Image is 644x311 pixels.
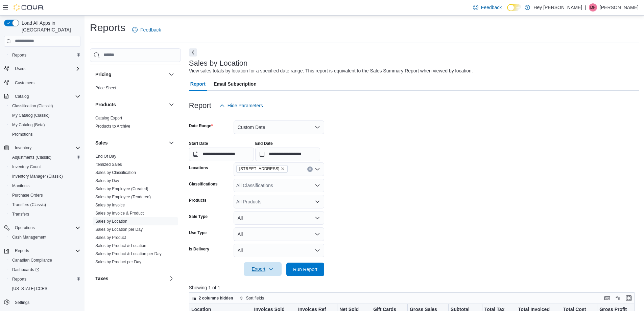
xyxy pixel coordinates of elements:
[246,295,264,301] span: Sort fields
[234,120,324,134] button: Custom Date
[7,162,83,172] button: Inventory Count
[589,3,597,12] div: Dawna Fuller
[12,202,46,207] span: Transfers (Classic)
[95,170,136,175] span: Sales by Classification
[95,275,166,282] button: Taxes
[15,80,34,86] span: Customers
[12,144,34,152] button: Inventory
[95,235,126,240] a: Sales by Product
[9,201,49,209] a: Transfers (Classic)
[9,111,80,119] span: My Catalog (Classic)
[95,86,116,90] a: Price Sheet
[190,77,206,91] span: Report
[189,67,473,74] div: View sales totals by location for a specified date range. This report is equivalent to the Sales ...
[248,262,278,276] span: Export
[307,166,313,172] button: Clear input
[1,143,83,153] button: Inventory
[12,132,33,137] span: Promotions
[7,101,83,111] button: Classification (Classic)
[9,275,80,283] span: Reports
[234,244,324,257] button: All
[286,263,324,276] button: Run Report
[255,148,320,161] input: Press the down key to open a popover containing a calendar.
[585,3,586,12] p: |
[189,123,213,129] label: Date Range
[237,294,267,302] button: Sort fields
[234,211,324,225] button: All
[7,232,83,242] button: Cash Management
[15,300,29,305] span: Settings
[315,183,320,188] button: Open list of options
[95,275,109,282] h3: Taxes
[614,294,622,302] button: Display options
[9,111,52,119] a: My Catalog (Classic)
[15,66,25,71] span: Users
[9,210,32,218] a: Transfers
[9,256,80,264] span: Canadian Compliance
[293,266,317,273] span: Run Report
[9,121,80,129] span: My Catalog (Beta)
[95,210,144,216] span: Sales by Invoice & Product
[7,172,83,181] button: Inventory Manager (Classic)
[7,153,83,162] button: Adjustments (Classic)
[95,251,162,256] a: Sales by Product & Location per Day
[189,181,218,187] label: Classifications
[189,48,197,57] button: Next
[12,65,28,73] button: Users
[315,166,320,172] button: Open list of options
[9,182,80,190] span: Manifests
[7,256,83,265] button: Canadian Compliance
[95,202,125,208] span: Sales by Invoice
[12,193,43,198] span: Purchase Orders
[14,4,44,11] img: Cova
[9,233,49,241] a: Cash Management
[15,225,35,230] span: Operations
[1,64,83,73] button: Users
[189,284,639,291] p: Showing 1 of 1
[12,276,26,282] span: Reports
[9,256,55,264] a: Canadian Compliance
[217,99,266,112] button: Hide Parameters
[95,154,116,159] a: End Of Day
[95,116,122,120] a: Catalog Export
[9,153,54,161] a: Adjustments (Classic)
[9,201,80,209] span: Transfers (Classic)
[244,262,282,276] button: Export
[228,102,263,109] span: Hide Parameters
[95,71,166,78] button: Pricing
[189,214,208,219] label: Sale Type
[167,139,175,147] button: Sales
[189,246,209,252] label: Is Delivery
[189,59,248,67] h3: Sales by Location
[90,114,181,133] div: Products
[15,248,29,253] span: Reports
[12,286,47,291] span: [US_STATE] CCRS
[189,102,211,110] h3: Report
[9,102,80,110] span: Classification (Classic)
[15,145,31,151] span: Inventory
[9,121,48,129] a: My Catalog (Beta)
[12,298,32,307] a: Settings
[95,162,122,167] a: Itemized Sales
[12,103,53,109] span: Classification (Classic)
[12,144,80,152] span: Inventory
[95,243,146,248] a: Sales by Product & Location
[315,199,320,204] button: Open list of options
[129,23,164,37] a: Feedback
[12,164,41,170] span: Inventory Count
[7,111,83,120] button: My Catalog (Classic)
[625,294,633,302] button: Enter fullscreen
[95,219,127,224] a: Sales by Location
[12,224,80,232] span: Operations
[281,167,285,171] button: Remove 10311 103 Avenue NW from selection in this group
[7,274,83,284] button: Reports
[95,71,111,78] h3: Pricing
[95,260,141,264] a: Sales by Product per Day
[9,285,80,293] span: Washington CCRS
[199,295,233,301] span: 2 columns hidden
[189,198,207,203] label: Products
